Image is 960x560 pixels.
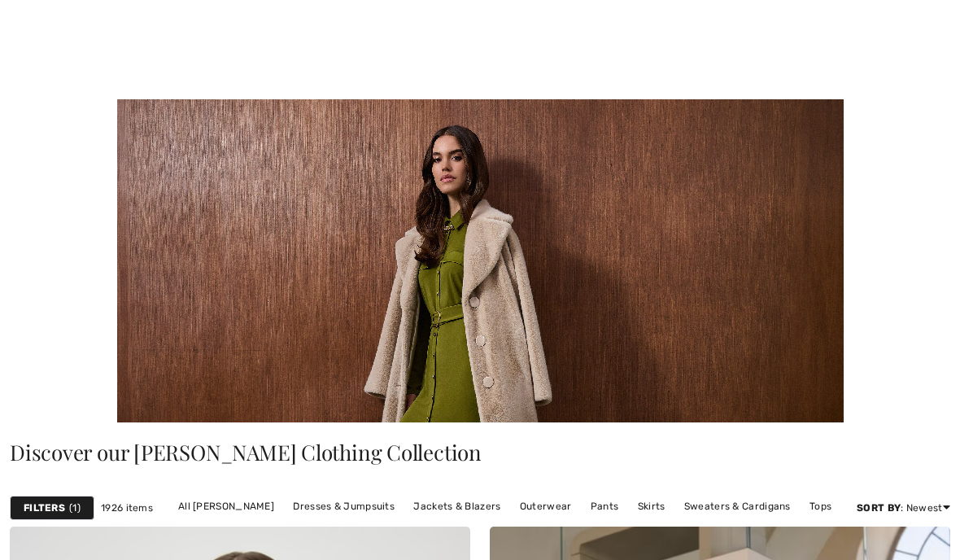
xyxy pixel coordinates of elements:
[857,502,901,514] strong: Sort By
[285,496,403,517] a: Dresses & Jumpsuits
[676,496,799,517] a: Sweaters & Cardigans
[117,99,844,422] img: Joseph Ribkoff Canada: Women's Clothing Online | 1ère Avenue
[24,501,65,515] strong: Filters
[630,496,674,517] a: Skirts
[405,496,508,517] a: Jackets & Blazers
[857,501,950,515] div: : Newest
[583,496,627,517] a: Pants
[10,438,482,466] span: Discover our [PERSON_NAME] Clothing Collection
[512,496,580,517] a: Outerwear
[101,501,153,515] span: 1926 items
[69,501,81,515] span: 1
[170,496,282,517] a: All [PERSON_NAME]
[801,496,840,517] a: Tops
